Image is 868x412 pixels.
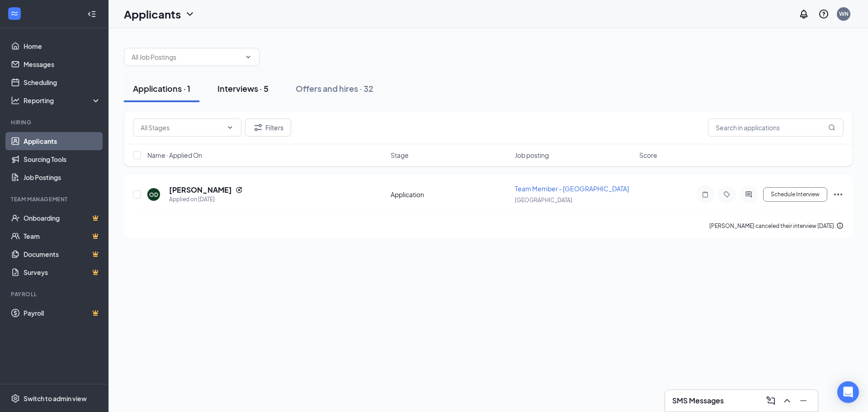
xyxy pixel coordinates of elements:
[672,396,724,406] h3: SMS Messages
[833,189,844,200] svg: Ellipses
[169,195,243,204] div: Applied on [DATE]
[700,191,711,198] svg: Note
[839,10,849,18] div: WN
[141,123,223,133] input: All Stages
[169,185,232,195] h5: [PERSON_NAME]
[709,222,844,231] div: [PERSON_NAME] canceled their interview [DATE].
[87,9,96,19] svg: Collapse
[133,83,190,94] div: Applications · 1
[836,222,844,229] svg: Info
[780,393,794,408] button: ChevronUp
[11,195,99,203] div: Team Management
[10,9,19,18] svg: WorkstreamLogo
[639,151,657,160] span: Score
[722,191,732,198] svg: Tag
[24,394,87,403] div: Switch to admin view
[24,304,101,322] a: PayrollCrown
[24,73,101,91] a: Scheduling
[391,190,509,199] div: Application
[149,191,158,199] div: OD
[147,151,202,160] span: Name · Applied On
[743,191,754,198] svg: ActiveChat
[782,395,793,406] svg: ChevronUp
[24,168,101,186] a: Job Postings
[798,9,809,19] svg: Notifications
[253,122,264,133] svg: Filter
[764,393,778,408] button: ComposeMessage
[11,394,20,403] svg: Settings
[515,151,549,160] span: Job posting
[11,290,99,298] div: Payroll
[708,118,844,137] input: Search in applications
[796,393,811,408] button: Minimize
[296,83,373,94] div: Offers and hires · 32
[245,53,252,61] svg: ChevronDown
[818,9,829,19] svg: QuestionInfo
[798,395,809,406] svg: Minimize
[132,52,241,62] input: All Job Postings
[217,83,269,94] div: Interviews · 5
[24,96,101,105] div: Reporting
[24,55,101,73] a: Messages
[837,381,859,403] div: Open Intercom Messenger
[24,132,101,150] a: Applicants
[226,124,234,131] svg: ChevronDown
[24,245,101,263] a: DocumentsCrown
[236,186,243,194] svg: Reapply
[763,187,827,202] button: Schedule Interview
[11,118,99,126] div: Hiring
[24,227,101,245] a: TeamCrown
[391,151,409,160] span: Stage
[245,118,291,137] button: Filter Filters
[24,37,101,55] a: Home
[515,197,572,204] span: [GEOGRAPHIC_DATA]
[765,395,776,406] svg: ComposeMessage
[124,6,181,22] h1: Applicants
[24,209,101,227] a: OnboardingCrown
[515,185,629,193] span: Team Member - [GEOGRAPHIC_DATA]
[24,150,101,168] a: Sourcing Tools
[11,96,20,105] svg: Analysis
[828,124,835,131] svg: MagnifyingGlass
[184,9,195,19] svg: ChevronDown
[24,263,101,281] a: SurveysCrown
